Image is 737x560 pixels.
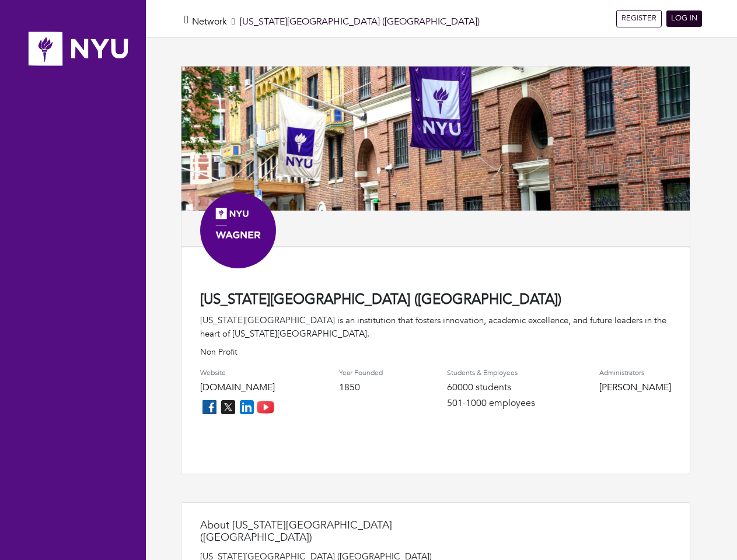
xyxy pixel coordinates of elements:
[256,398,275,416] img: youtube_icon-fc3c61c8c22f3cdcae68f2f17984f5f016928f0ca0694dd5da90beefb88aa45e.png
[192,16,480,27] h5: [US_STATE][GEOGRAPHIC_DATA] ([GEOGRAPHIC_DATA])
[200,314,671,340] div: [US_STATE][GEOGRAPHIC_DATA] is an institution that fosters innovation, academic excellence, and f...
[219,398,237,416] img: twitter_icon-7d0bafdc4ccc1285aa2013833b377ca91d92330db209b8298ca96278571368c9.png
[200,192,276,268] img: Social%20Media%20Avatar_Wagner.png
[339,369,383,377] h4: Year Founded
[447,398,535,409] h4: 501-1000 employees
[12,20,134,76] img: nyu_logo.png
[181,66,690,211] img: NYUBanner.png
[599,369,671,377] h4: Administrators
[200,369,275,377] h4: Website
[616,10,662,27] a: REGISTER
[447,382,535,393] h4: 60000 students
[192,15,227,28] a: Network
[200,292,671,309] h4: [US_STATE][GEOGRAPHIC_DATA] ([GEOGRAPHIC_DATA])
[200,398,219,416] img: facebook_icon-256f8dfc8812ddc1b8eade64b8eafd8a868ed32f90a8d2bb44f507e1979dbc24.png
[599,381,671,394] a: [PERSON_NAME]
[200,346,671,358] p: Non Profit
[339,382,383,393] h4: 1850
[200,381,275,394] a: [DOMAIN_NAME]
[666,10,702,27] a: LOG IN
[447,369,535,377] h4: Students & Employees
[237,398,256,416] img: linkedin_icon-84db3ca265f4ac0988026744a78baded5d6ee8239146f80404fb69c9eee6e8e7.png
[200,519,434,544] h4: About [US_STATE][GEOGRAPHIC_DATA] ([GEOGRAPHIC_DATA])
